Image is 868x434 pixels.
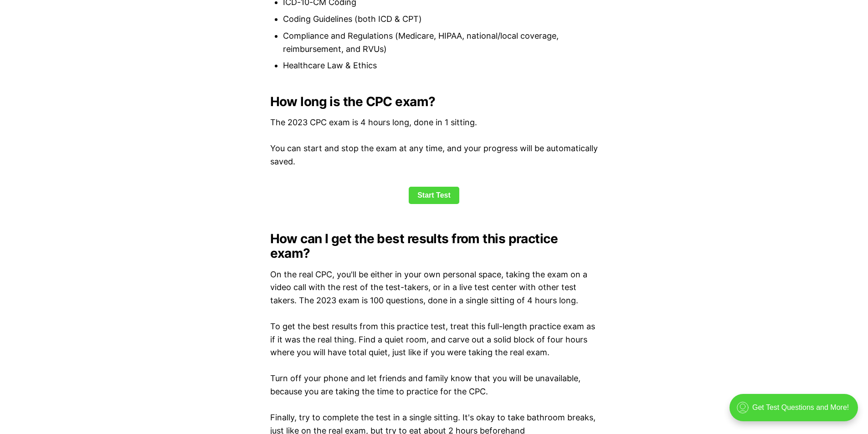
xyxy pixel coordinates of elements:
[270,142,598,168] p: You can start and stop the exam at any time, and your progress will be automatically saved.
[270,94,598,109] h2: How long is the CPC exam?
[409,187,459,204] a: Start Test
[283,30,598,56] li: Compliance and Regulations (Medicare, HIPAA, national/local coverage, reimbursement, and RVUs)
[722,389,868,434] iframe: portal-trigger
[270,320,598,359] p: To get the best results from this practice test, treat this full-length practice exam as if it wa...
[270,231,598,260] h2: How can I get the best results from this practice exam?
[270,372,598,398] p: Turn off your phone and let friends and family know that you will be unavailable, because you are...
[270,268,598,307] p: On the real CPC, you'll be either in your own personal space, taking the exam on a video call wit...
[283,59,598,72] li: Healthcare Law & Ethics
[270,116,598,129] p: The 2023 CPC exam is 4 hours long, done in 1 sitting.
[283,13,598,26] li: Coding Guidelines (both ICD & CPT)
